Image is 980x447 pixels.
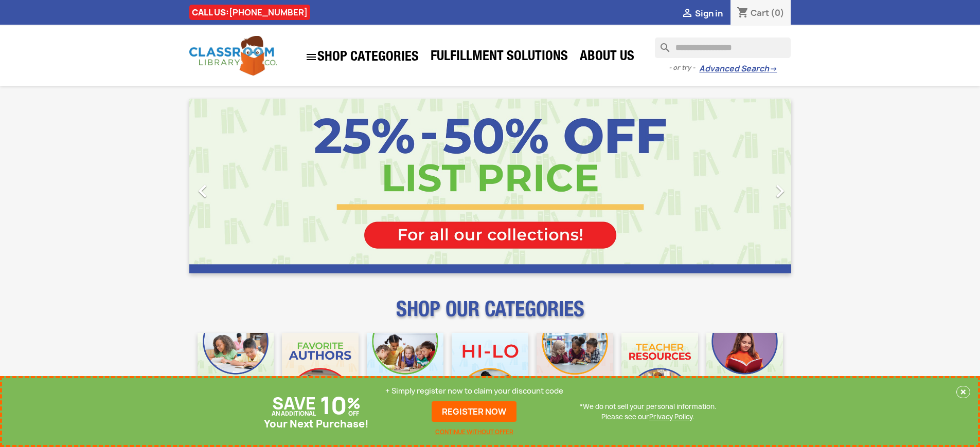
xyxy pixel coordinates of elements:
input: Search [655,38,791,58]
img: CLC_HiLo_Mobile.jpg [452,333,528,409]
span: (0) [771,7,785,18]
img: Classroom Library Company [189,36,277,76]
div: CALL US: [189,5,310,20]
span: - or try - [669,63,699,73]
i:  [190,178,216,204]
ul: Carousel container [189,99,791,273]
span: Sign in [695,8,723,19]
i:  [681,8,693,20]
span: → [769,64,777,74]
p: SHOP OUR CATEGORIES [189,306,791,325]
i:  [767,178,793,204]
a: Advanced Search→ [699,64,777,74]
i:  [305,51,317,63]
a: Previous [189,99,280,273]
a: SHOP CATEGORIES [300,46,424,68]
a: About Us [575,47,639,68]
img: CLC_Teacher_Resources_Mobile.jpg [621,333,698,409]
a: [PHONE_NUMBER] [229,7,308,18]
i: search [655,38,667,50]
span: Cart [751,7,769,18]
a: Fulfillment Solutions [425,47,573,68]
img: CLC_Fiction_Nonfiction_Mobile.jpg [537,333,613,409]
img: CLC_Favorite_Authors_Mobile.jpg [282,333,359,409]
img: CLC_Phonics_And_Decodables_Mobile.jpg [367,333,443,409]
i: shopping_cart [737,7,749,20]
img: CLC_Dyslexia_Mobile.jpg [706,333,783,409]
a: Next [701,99,791,273]
a:  Sign in [681,8,723,19]
img: CLC_Bulk_Mobile.jpg [198,333,274,409]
